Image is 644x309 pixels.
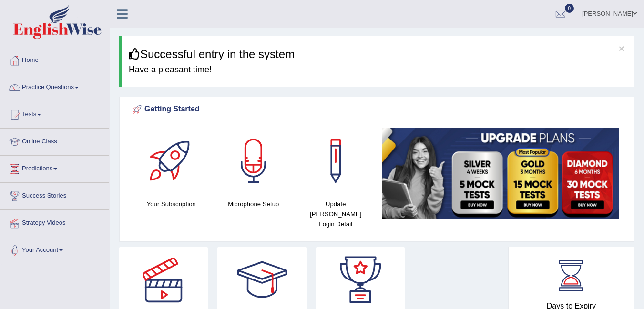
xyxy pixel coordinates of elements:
a: Tests [0,101,109,125]
div: Getting Started [130,102,624,117]
a: Success Stories [0,183,109,207]
a: Strategy Videos [0,210,109,234]
a: Online Class [0,129,109,152]
h4: Have a pleasant time! [129,65,627,75]
span: 0 [565,4,574,13]
a: Home [0,47,109,71]
h3: Successful entry in the system [129,48,627,60]
a: Your Account [0,237,109,261]
img: small5.jpg [382,128,619,219]
a: Practice Questions [0,74,109,98]
a: Predictions [0,156,109,179]
button: × [619,43,624,53]
h4: Microphone Setup [217,199,290,209]
h4: Your Subscription [135,199,208,209]
h4: Update [PERSON_NAME] Login Detail [299,199,372,229]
